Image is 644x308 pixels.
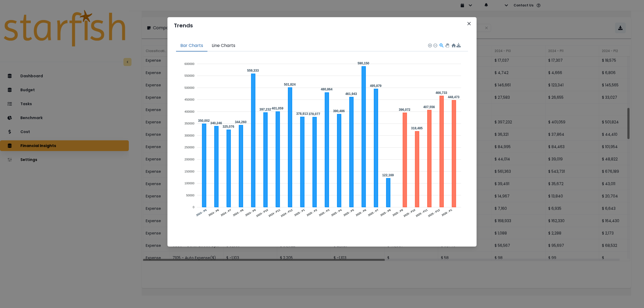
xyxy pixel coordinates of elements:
tspan: 600000 [185,62,195,65]
tspan: 200000 [185,158,195,161]
div: Menu [456,43,461,47]
tspan: 2025 - P11 [415,208,428,217]
tspan: 2025 - P10 [403,208,416,218]
div: Zoom Out [433,43,437,47]
tspan: 2025 - P5 [343,208,354,217]
tspan: 2025 - P9 [392,208,404,217]
tspan: 500000 [185,86,195,89]
tspan: 350000 [185,122,195,125]
tspan: 2024 - P7 [220,208,232,217]
tspan: 2024 - P6 [208,208,219,217]
tspan: 400000 [185,110,195,113]
tspan: 2025 - P8 [380,208,391,217]
tspan: 2024 - P9 [245,208,256,217]
tspan: 2025 - P7 [367,208,379,217]
tspan: 300000 [185,134,195,137]
tspan: 2024 - P8 [232,208,244,217]
button: Line Charts [207,40,240,52]
div: Selection Zoom [439,43,444,47]
tspan: 2025 - P12 [427,208,440,218]
tspan: 2025 - P1 [294,208,305,217]
tspan: 0 [193,206,194,209]
div: Reset Zoom [451,43,456,47]
tspan: 2024 - P12 [280,208,293,218]
button: Close [465,19,473,28]
div: Zoom In [428,43,431,47]
header: Trends [167,17,477,34]
tspan: 550000 [185,74,195,77]
tspan: 250000 [185,146,195,149]
tspan: 2026 - P1 [441,208,453,217]
tspan: 450000 [185,98,195,101]
tspan: 2024 - P5 [196,208,207,217]
tspan: 100000 [185,182,195,185]
tspan: 50000 [186,194,195,197]
tspan: 2024 - P10 [256,208,269,218]
tspan: 2024 - P11 [268,208,281,217]
tspan: 150000 [185,170,195,173]
tspan: 2025 - P3 [318,208,330,217]
tspan: 2025 - P6 [355,208,367,217]
img: download-solid.76f27b67513bc6e4b1a02da61d3a2511.svg [456,43,461,47]
div: Panning [445,43,448,47]
tspan: 2025 - P4 [331,208,342,217]
button: Bar Charts [176,40,207,52]
tspan: 2025 - P2 [306,208,318,217]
